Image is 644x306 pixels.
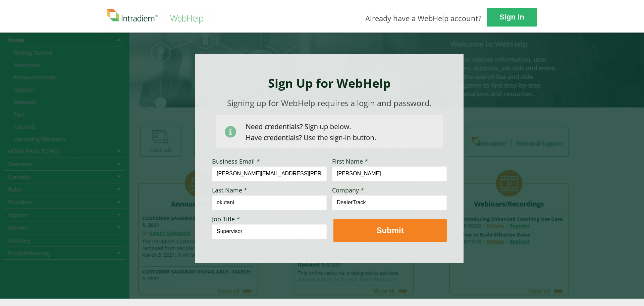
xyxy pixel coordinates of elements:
img: Need Credentials? Sign up below. Have Credentials? Use the sign-in button. [216,115,443,148]
span: Last Name * [212,186,247,194]
a: Sign In [487,8,537,27]
strong: Sign In [499,13,524,21]
strong: Submit [376,226,404,235]
span: Company * [332,186,364,194]
button: Submit [333,219,447,242]
strong: Sign Up for WebHelp [268,75,391,91]
span: Business Email * [212,157,260,165]
span: First Name * [332,157,368,165]
span: Signing up for WebHelp requires a login and password. [227,97,432,108]
span: Already have a WebHelp account? [365,13,482,23]
span: Job Title * [212,215,240,223]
